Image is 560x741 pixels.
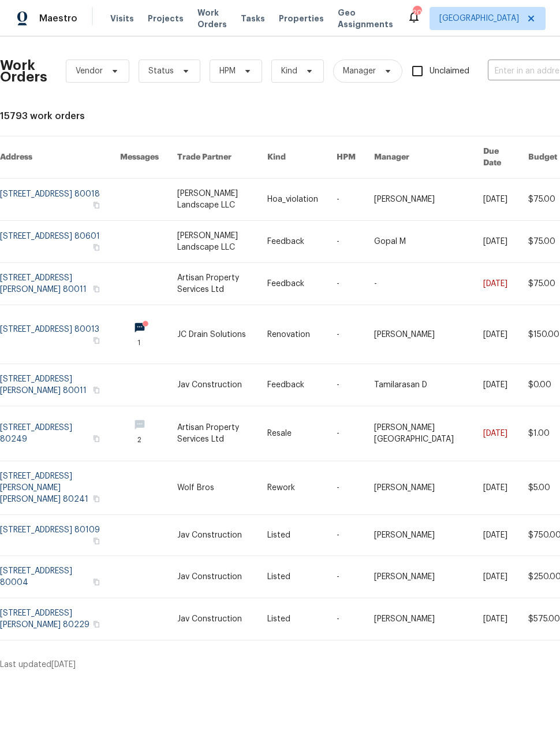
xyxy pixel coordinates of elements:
td: - [327,515,365,556]
button: Copy Address [91,284,102,294]
td: [PERSON_NAME][GEOGRAPHIC_DATA] [365,406,474,461]
td: Wolf Bros [168,461,258,515]
span: Projects [148,13,184,24]
td: JC Drain Solutions [168,305,258,364]
span: Work Orders [197,7,227,30]
span: Unclaimed [430,65,469,77]
td: [PERSON_NAME] [365,515,474,556]
th: Due Date [474,136,519,179]
td: - [327,305,365,364]
td: Resale [258,406,327,461]
span: Maestro [39,13,77,24]
td: Jav Construction [168,598,258,640]
span: HPM [219,65,236,77]
span: [DATE] [51,661,76,669]
span: Kind [281,65,297,77]
td: Jav Construction [168,515,258,556]
td: [PERSON_NAME] [365,598,474,640]
button: Copy Address [91,335,102,346]
td: - [327,461,365,515]
button: Copy Address [91,434,102,444]
td: - [327,221,365,263]
td: Artisan Property Services Ltd [168,406,258,461]
button: Copy Address [91,242,102,253]
span: Properties [279,13,324,24]
td: [PERSON_NAME] Landscape LLC [168,221,258,263]
td: - [327,179,365,221]
button: Copy Address [91,200,102,210]
span: Vendor [76,65,103,77]
td: [PERSON_NAME] [365,461,474,515]
span: Status [148,65,174,77]
span: Manager [343,65,376,77]
td: Rework [258,461,327,515]
span: Geo Assignments [338,7,393,30]
th: Messages [111,136,168,179]
td: Renovation [258,305,327,364]
td: - [327,364,365,406]
button: Copy Address [91,536,102,546]
td: [PERSON_NAME] [365,305,474,364]
button: Copy Address [91,619,102,629]
button: Copy Address [91,385,102,395]
td: Feedback [258,263,327,305]
td: Artisan Property Services Ltd [168,263,258,305]
td: [PERSON_NAME] [365,179,474,221]
td: - [327,598,365,640]
td: - [365,263,474,305]
th: Trade Partner [168,136,258,179]
td: Feedback [258,221,327,263]
td: Gopal M [365,221,474,263]
th: Manager [365,136,474,179]
span: Visits [110,13,134,24]
span: [GEOGRAPHIC_DATA] [439,13,519,24]
td: [PERSON_NAME] [365,556,474,598]
td: Listed [258,515,327,556]
td: - [327,263,365,305]
div: 20 [413,7,421,18]
td: Feedback [258,364,327,406]
td: Hoa_violation [258,179,327,221]
td: Tamilarasan D [365,364,474,406]
th: HPM [327,136,365,179]
td: [PERSON_NAME] Landscape LLC [168,179,258,221]
button: Copy Address [91,494,102,504]
th: Kind [258,136,327,179]
span: Tasks [241,14,265,23]
td: Listed [258,598,327,640]
td: Jav Construction [168,556,258,598]
td: - [327,556,365,598]
td: - [327,406,365,461]
button: Copy Address [91,577,102,587]
td: Listed [258,556,327,598]
td: Jav Construction [168,364,258,406]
